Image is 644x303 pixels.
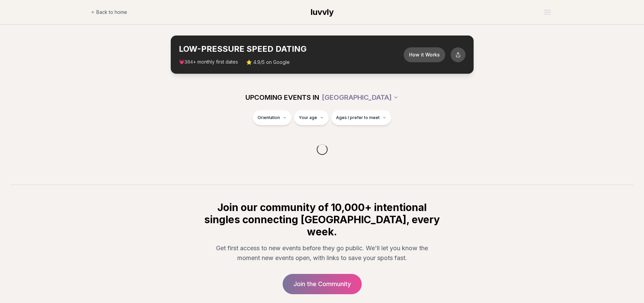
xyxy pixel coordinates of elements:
[311,7,334,17] span: luvvly
[311,7,334,18] a: luvvly
[179,44,404,54] h2: LOW-PRESSURE SPEED DATING
[258,115,280,120] span: Orientation
[331,110,391,125] button: Ages I prefer to meet
[209,243,436,263] p: Get first access to new events before they go public. We'll let you know the moment new events op...
[322,90,399,105] button: [GEOGRAPHIC_DATA]
[91,5,127,19] a: Back to home
[203,201,441,238] h2: Join our community of 10,000+ intentional singles connecting [GEOGRAPHIC_DATA], every week.
[185,60,193,65] span: 384
[253,110,291,125] button: Orientation
[96,9,127,16] span: Back to home
[541,7,553,17] button: Open menu
[283,274,362,294] a: Join the Community
[294,110,329,125] button: Your age
[299,115,317,120] span: Your age
[404,47,445,62] button: How it Works
[336,115,380,120] span: Ages I prefer to meet
[246,59,290,66] span: ⭐ 4.9/5 on Google
[245,93,319,102] span: UPCOMING EVENTS IN
[179,59,238,66] span: 💗 + monthly first dates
